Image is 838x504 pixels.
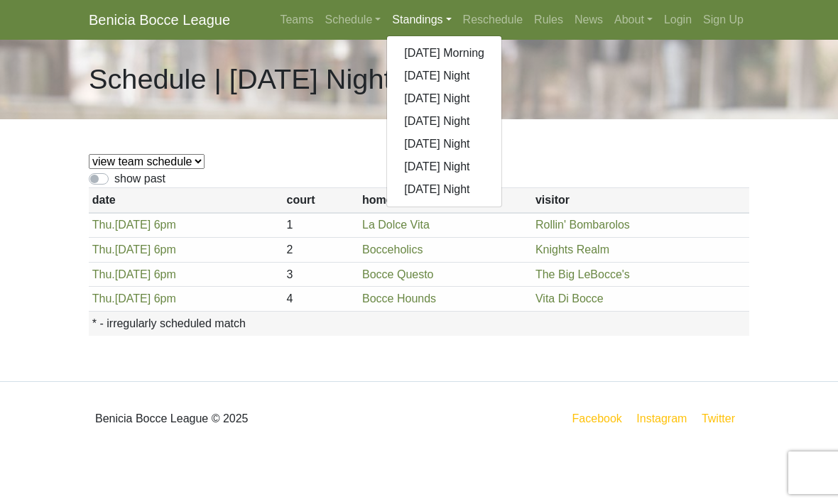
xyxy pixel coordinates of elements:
th: * - irregularly scheduled match [89,311,749,335]
a: Login [658,6,697,34]
a: About [609,6,658,34]
a: Vita Di Bocce [535,292,604,305]
a: Rules [528,6,569,34]
a: Thu.[DATE] 6pm [92,268,176,280]
a: Thu.[DATE] 6pm [92,292,176,305]
td: 4 [283,287,359,312]
a: [DATE] Night [387,178,501,201]
th: visitor [532,188,749,213]
a: [DATE] Night [387,155,501,178]
a: [DATE] Night [387,133,501,155]
h1: Schedule | [DATE] Night | 2025 [89,62,477,97]
span: Thu. [92,292,115,305]
a: Bocce Questo [362,268,434,280]
a: [DATE] Night [387,87,501,110]
a: Knights Realm [535,243,609,256]
a: Facebook [570,410,625,427]
a: The Big LeBocce's [535,268,630,280]
a: Bocce Hounds [362,292,436,305]
label: show past [114,170,165,187]
div: Benicia Bocce League © 2025 [78,393,419,444]
th: court [283,188,359,213]
a: News [569,6,609,34]
a: Sign Up [697,6,749,34]
a: [DATE] Night [387,65,501,87]
a: Thu.[DATE] 6pm [92,219,176,231]
td: 1 [283,213,359,238]
a: Rollin' Bombarolos [535,219,630,231]
td: 3 [283,262,359,287]
span: Thu. [92,219,115,231]
a: [DATE] Night [387,110,501,133]
a: Benicia Bocce League [89,6,230,34]
a: [DATE] Morning [387,42,501,65]
th: date [89,188,283,213]
a: Teams [274,6,319,34]
a: Reschedule [457,6,529,34]
a: Thu.[DATE] 6pm [92,243,176,256]
td: 2 [283,238,359,263]
div: Standings [386,35,502,207]
th: home [359,188,532,213]
a: Bocceholics [362,243,423,256]
a: La Dolce Vita [362,219,430,231]
span: Thu. [92,268,115,280]
a: Schedule [320,6,387,34]
a: Instagram [633,410,690,427]
span: Thu. [92,243,115,256]
a: Twitter [699,410,746,427]
a: Standings [386,6,457,34]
